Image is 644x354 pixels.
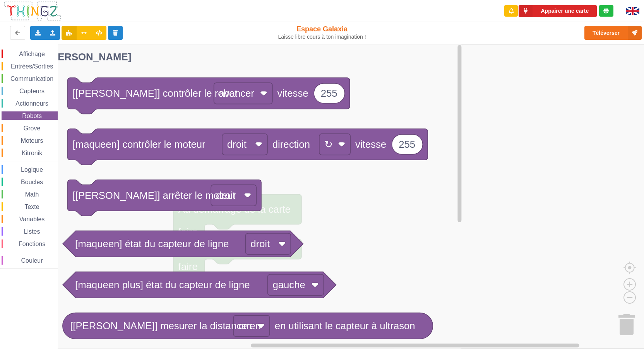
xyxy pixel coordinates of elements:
text: [PERSON_NAME] [48,51,132,62]
span: Robots [21,113,43,119]
span: Couleur [20,257,44,264]
span: Texte [23,204,40,210]
div: Laisse libre cours à ton imagination ! [267,34,378,40]
span: Fonctions [17,241,46,247]
text: droit [250,238,270,249]
text: [[PERSON_NAME]] contrôler le robot [73,88,238,99]
text: avancer [219,88,255,99]
text: en utilisant le capteur à ultrason [275,321,415,332]
text: cm [238,321,252,332]
span: Logique [20,166,44,173]
button: Appairer une carte [519,5,597,17]
text: vitesse [277,88,308,99]
span: Capteurs [18,88,46,94]
text: droit [227,139,247,150]
text: direction [272,139,310,150]
img: gb.png [626,7,639,15]
text: ↻ [324,139,333,150]
text: [maqueen] état du capteur de ligne [75,238,229,249]
span: Listes [23,228,41,235]
button: Téléverser [584,26,642,40]
span: Communication [9,75,55,82]
text: [[PERSON_NAME]] mesurer la distance en [70,321,261,332]
span: Entrées/Sorties [10,63,54,70]
text: [maqueen plus] état du capteur de ligne [75,279,250,290]
span: Kitronik [21,150,43,156]
text: [maqueen] contrôler le moteur [73,139,206,150]
text: 255 [321,88,337,99]
span: Moteurs [20,137,45,144]
img: thingz_logo.png [3,1,62,21]
text: 255 [399,139,415,150]
text: [[PERSON_NAME]] arrêter le moteur [73,190,236,201]
text: droit [216,190,235,201]
div: Tu es connecté au serveur de création de Thingz [599,5,613,17]
div: Espace Galaxia [267,25,378,40]
span: Variables [18,216,46,222]
text: vitesse [355,139,386,150]
span: Grove [22,125,42,132]
span: Affichage [18,51,46,57]
span: Math [24,191,40,198]
span: Boucles [20,179,44,185]
text: gauche [273,279,305,290]
span: Actionneurs [14,100,50,107]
